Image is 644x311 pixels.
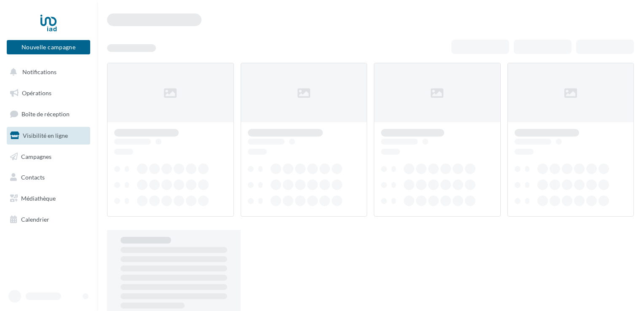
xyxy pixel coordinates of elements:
a: Contacts [5,169,92,186]
span: Opérations [22,89,51,97]
span: Notifications [22,68,56,75]
span: Boîte de réception [21,110,70,118]
button: Nouvelle campagne [7,40,90,54]
a: Visibilité en ligne [5,127,92,145]
a: Boîte de réception [5,105,92,123]
span: Campagnes [21,153,51,160]
a: Opérations [5,84,92,102]
a: Médiathèque [5,190,92,207]
span: Contacts [21,174,45,181]
span: Calendrier [21,216,49,223]
a: Campagnes [5,148,92,166]
a: Calendrier [5,211,92,228]
button: Notifications [5,63,89,81]
span: Visibilité en ligne [23,132,68,139]
span: Médiathèque [21,195,56,202]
